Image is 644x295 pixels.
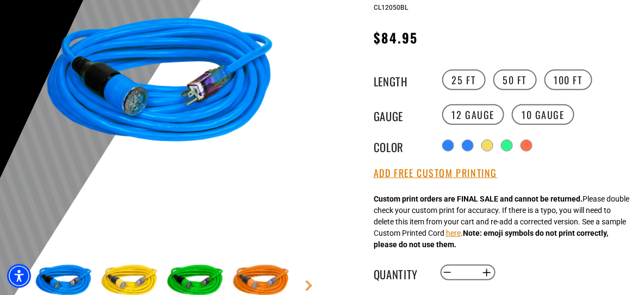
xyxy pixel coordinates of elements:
span: $84.95 [374,28,418,47]
label: 12 Gauge [442,104,505,125]
strong: Custom print orders are FINAL SALE and cannot be returned. [374,194,583,203]
div: Accessibility Menu [7,264,31,288]
label: 100 FT [544,70,593,90]
legend: Color [374,139,428,153]
label: Quantity [374,266,428,280]
button: Add Free Custom Printing [374,167,497,179]
legend: Gauge [374,108,428,122]
legend: Length [374,73,428,87]
div: Please double check your custom print for accuracy. If there is a typo, you will need to delete t... [374,193,629,250]
label: 50 FT [493,70,537,90]
button: here [446,228,461,239]
a: Next [304,280,314,291]
label: 25 FT [442,70,486,90]
label: 10 Gauge [512,104,574,125]
strong: Note: emoji symbols do not print correctly, please do not use them. [374,229,608,249]
span: CL12050BL [374,4,408,11]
